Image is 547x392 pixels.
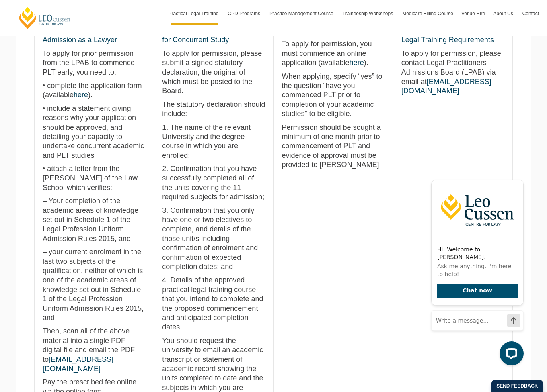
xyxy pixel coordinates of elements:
[43,196,146,243] p: – Your completion of the academic areas of knowledge set out in Schedule 1 of the Legal Professio...
[165,2,224,25] a: Practical Legal Training
[282,39,385,67] p: To apply for permission, you must commence an online application (available ).
[457,2,489,25] a: Venue Hire
[74,91,88,99] a: here
[162,206,265,272] p: 3. Confirmation that you only have one or two electives to complete, and details of the those uni...
[162,164,265,202] p: 2. Confirmation that you have successfully completed all of the units covering the 11 required su...
[43,355,113,373] a: [EMAIL_ADDRESS][DOMAIN_NAME]
[162,123,265,161] p: 1. The name of the relevant University and the degree course in which you are enrolled;
[282,123,385,170] p: Permission should be sought a minimum of one month prior to commencement of PLT and evidence of a...
[162,100,265,119] p: The statutory declaration should include:
[398,2,457,25] a: Medicare Billing Course
[339,2,398,25] a: Traineeship Workshops
[224,2,265,25] a: CPD Programs
[401,49,504,96] p: To apply for permission, please contact Legal Practitioners Admissions Board (LPAB) via email at
[489,2,518,25] a: About Us
[518,2,543,25] a: Contact
[162,276,265,332] p: 4. Details of the approved practical legal training course that you intend to complete and the pr...
[43,327,146,374] p: Then, scan all of the above material into a single PDF digital file and email the PDF to
[43,81,146,100] p: • complete the application form (available ).
[282,72,385,119] p: When applying, specify “yes” to the question “have you commenced PLT prior to completion of your ...
[350,59,364,67] a: here
[43,164,146,192] p: • attach a letter from the [PERSON_NAME] of the Law School which verifies:
[401,78,491,95] a: [EMAIL_ADDRESS][DOMAIN_NAME]
[265,2,339,25] a: Practice Management Course
[43,104,146,160] p: • include a statement giving reasons why your application should be approved, and detailing your ...
[43,49,146,77] p: To apply for prior permission from the LPAB to commence PLT early, you need to:
[18,6,72,29] a: [PERSON_NAME] Centre for Law
[43,247,146,323] p: – your current enrolment in the last two subjects of the qualification, neither of which is one o...
[162,49,265,96] p: To apply for permission, please submit a signed statutory declaration, the original of which must...
[425,173,527,372] iframe: LiveChat chat widget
